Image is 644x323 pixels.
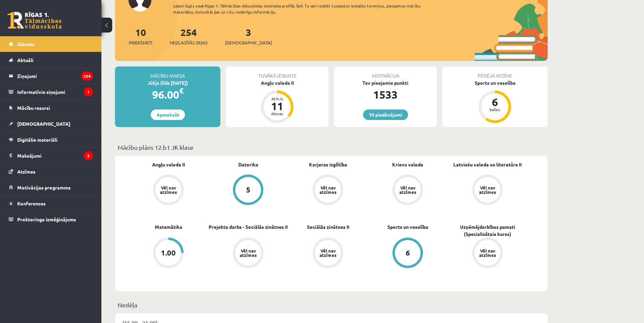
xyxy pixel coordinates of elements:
a: Atzīmes [9,164,93,179]
a: Sociālās zinātnes II [307,223,349,230]
div: 1533 [334,86,437,103]
p: Nedēļa [118,300,545,309]
a: Karjeras izglītība [309,161,347,168]
a: Maksājumi3 [9,148,93,163]
a: Mācību resursi [9,100,93,116]
div: Motivācija [334,66,437,79]
div: Vēl nav atzīmes [398,185,417,194]
a: Uzņēmējdarbības pamati (Specializētais kurss) [448,223,527,238]
legend: Informatīvie ziņojumi [17,84,93,100]
div: Tev pieejamie punkti [334,79,437,86]
a: 5 [208,175,288,206]
a: 6 [368,238,448,269]
a: Datorika [238,161,258,168]
a: Sākums [9,36,93,52]
a: Konferences [9,196,93,211]
p: Mācību plāns 12.b1 JK klase [118,143,545,152]
a: Projekta darbs - Sociālās zinātnes II [209,223,288,230]
div: Jūlijs (līdz [DATE]) [115,79,220,86]
div: Vēl nav atzīmes [318,248,337,257]
div: Vēl nav atzīmes [478,248,497,257]
span: Neizlasītās ziņas [170,39,208,46]
a: Angļu valoda II Atlicis 11 dienas [226,79,329,124]
span: Mācību resursi [17,105,50,111]
div: 96.00 [115,86,220,103]
div: dienas [267,112,287,116]
div: 1.00 [161,249,176,257]
a: 1.00 [128,238,208,269]
span: Motivācijas programma [17,184,71,190]
a: Vēl nav atzīmes [128,175,208,206]
div: balles [485,107,505,112]
a: Aktuāli [9,52,93,68]
div: 5 [246,186,251,194]
a: Matemātika [155,223,182,230]
div: Sports un veselība [442,79,548,86]
a: [DEMOGRAPHIC_DATA] [9,116,93,132]
span: Atzīmes [17,168,35,175]
div: Pēdējā atzīme [442,66,548,79]
a: Vēl nav atzīmes [288,175,368,206]
a: 3[DEMOGRAPHIC_DATA] [225,26,272,46]
a: Apmaksāt [151,109,185,120]
span: Sākums [17,41,34,47]
a: Vēl nav atzīmes [448,175,527,206]
a: Rīgas 1. Tālmācības vidusskola [7,12,62,29]
span: Aktuāli [17,57,33,63]
i: 1 [84,87,93,97]
div: Atlicis [267,97,287,101]
div: Vēl nav atzīmes [318,185,337,194]
div: Vēl nav atzīmes [159,185,178,194]
a: 10 piedāvājumi [363,109,408,120]
a: Vēl nav atzīmes [208,238,288,269]
div: Mācību maksa [115,66,220,79]
div: Tuvākā ieskaite [226,66,329,79]
div: 6 [406,249,410,257]
div: 6 [485,97,505,107]
a: Sports un veselība 6 balles [442,79,548,124]
span: € [179,86,184,96]
a: Motivācijas programma [9,180,93,195]
span: [DEMOGRAPHIC_DATA] [225,39,272,46]
a: Angļu valoda II [152,161,185,168]
a: Vēl nav atzīmes [288,238,368,269]
a: Vēl nav atzīmes [368,175,448,206]
i: 3 [84,151,93,160]
span: Digitālie materiāli [17,137,57,143]
div: Vēl nav atzīmes [478,185,497,194]
a: Latviešu valoda un literatūra II [453,161,522,168]
a: 254Neizlasītās ziņas [170,26,208,46]
a: Informatīvie ziņojumi1 [9,84,93,100]
div: 11 [267,101,287,112]
span: [DEMOGRAPHIC_DATA] [17,121,70,127]
i: 254 [81,72,93,81]
a: Digitālie materiāli [9,132,93,147]
a: Krievu valoda [392,161,423,168]
div: Vēl nav atzīmes [239,248,258,257]
a: Proktoringa izmēģinājums [9,211,93,227]
a: 10Priekšmeti [129,26,152,46]
div: Angļu valoda II [226,79,329,86]
a: Vēl nav atzīmes [448,238,527,269]
legend: Ziņojumi [17,68,93,84]
span: Priekšmeti [129,39,152,46]
span: Proktoringa izmēģinājums [17,216,76,222]
div: Laipni lūgts savā Rīgas 1. Tālmācības vidusskolas skolnieka profilā. Šeit Tu vari redzēt tuvojošo... [173,3,433,15]
a: Sports un veselība [387,223,428,230]
a: Ziņojumi254 [9,68,93,84]
span: Konferences [17,200,46,206]
legend: Maksājumi [17,148,93,163]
